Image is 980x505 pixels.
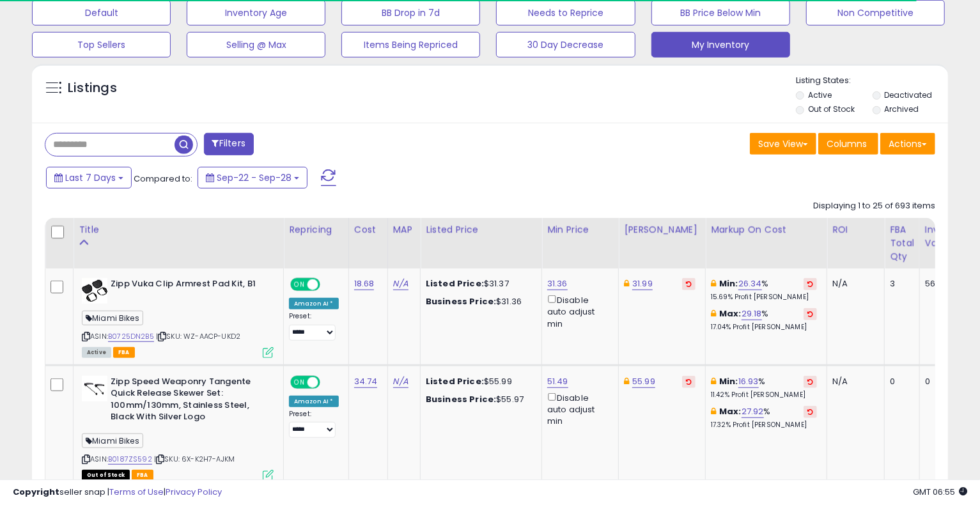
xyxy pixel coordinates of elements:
[426,296,532,307] div: $31.36
[742,307,762,320] a: 29.18
[318,377,339,387] span: OFF
[711,391,817,400] p: 11.42% Profit [PERSON_NAME]
[426,375,484,387] b: Listed Price:
[65,171,116,184] span: Last 7 Days
[719,405,742,417] b: Max:
[289,396,339,407] div: Amazon AI *
[426,295,496,307] b: Business Price:
[496,32,635,58] button: 30 Day Decrease
[111,278,266,293] b: Zipp Vuka Clip Armrest Pad Kit, B1
[890,278,910,290] div: 3
[13,486,222,499] div: seller snap | |
[547,391,609,428] div: Disable auto adjust min
[832,223,879,237] div: ROI
[108,331,154,342] a: B0725DN2B5
[711,406,817,430] div: %
[738,375,759,388] a: 16.93
[547,375,568,388] a: 51.49
[750,133,816,155] button: Save View
[354,223,382,237] div: Cost
[318,279,339,290] span: OFF
[624,223,700,237] div: [PERSON_NAME]
[289,410,339,439] div: Preset:
[632,375,655,388] a: 55.99
[711,323,817,332] p: 17.04% Profit [PERSON_NAME]
[154,454,235,464] span: | SKU: 6X-K2H7-AJKM
[292,279,307,290] span: ON
[198,167,307,189] button: Sep-22 - Sep-28
[292,377,307,387] span: ON
[547,223,613,237] div: Min Price
[393,375,408,388] a: N/A
[393,223,415,237] div: MAP
[32,32,171,58] button: Top Sellers
[354,277,375,290] a: 18.68
[813,200,935,212] div: Displaying 1 to 25 of 693 items
[426,394,532,405] div: $55.97
[632,277,653,290] a: 31.99
[742,405,764,418] a: 27.92
[890,223,914,263] div: FBA Total Qty
[884,104,919,114] label: Archived
[738,277,762,290] a: 26.34
[796,75,948,87] p: Listing States:
[925,223,960,250] div: Inv. value
[711,293,817,302] p: 15.69% Profit [PERSON_NAME]
[111,376,266,426] b: Zipp Speed Weaponry Tangente Quick Release Skewer Set: 100mm/130mm, Stainless Steel, Black With S...
[890,376,910,387] div: 0
[204,133,254,155] button: Filters
[289,223,343,237] div: Repricing
[719,375,738,387] b: Min:
[913,486,967,498] span: 2025-10-6 06:55 GMT
[134,173,192,185] span: Compared to:
[651,32,790,58] button: My Inventory
[711,421,817,430] p: 17.32% Profit [PERSON_NAME]
[711,278,817,302] div: %
[46,167,132,189] button: Last 7 Days
[393,277,408,290] a: N/A
[82,376,274,479] div: ASIN:
[82,278,107,304] img: 41l9n+LrchL._SL40_.jpg
[706,218,827,268] th: The percentage added to the cost of goods (COGS) that forms the calculator for Min & Max prices.
[808,89,832,100] label: Active
[108,454,152,465] a: B0187ZS592
[289,312,339,341] div: Preset:
[884,89,932,100] label: Deactivated
[426,376,532,387] div: $55.99
[109,486,164,498] a: Terms of Use
[426,277,484,290] b: Listed Price:
[187,32,325,58] button: Selling @ Max
[832,376,875,387] div: N/A
[711,376,817,400] div: %
[354,375,378,388] a: 34.74
[880,133,935,155] button: Actions
[82,376,107,401] img: 31kw51A-NlL._SL40_.jpg
[426,223,536,237] div: Listed Price
[832,278,875,290] div: N/A
[426,393,496,405] b: Business Price:
[156,331,240,341] span: | SKU: WZ-AACP-UKD2
[925,278,955,290] div: 56.04
[82,347,111,358] span: All listings currently available for purchase on Amazon
[13,486,59,498] strong: Copyright
[82,278,274,357] div: ASIN:
[166,486,222,498] a: Privacy Policy
[341,32,480,58] button: Items Being Repriced
[808,104,855,114] label: Out of Stock
[82,311,143,325] span: Miami Bikes
[289,298,339,309] div: Amazon AI *
[711,308,817,332] div: %
[82,433,143,448] span: Miami Bikes
[711,223,821,237] div: Markup on Cost
[719,307,742,320] b: Max:
[68,79,117,97] h5: Listings
[827,137,867,150] span: Columns
[547,293,609,330] div: Disable auto adjust min
[217,171,292,184] span: Sep-22 - Sep-28
[79,223,278,237] div: Title
[719,277,738,290] b: Min:
[925,376,955,387] div: 0
[818,133,878,155] button: Columns
[113,347,135,358] span: FBA
[426,278,532,290] div: $31.37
